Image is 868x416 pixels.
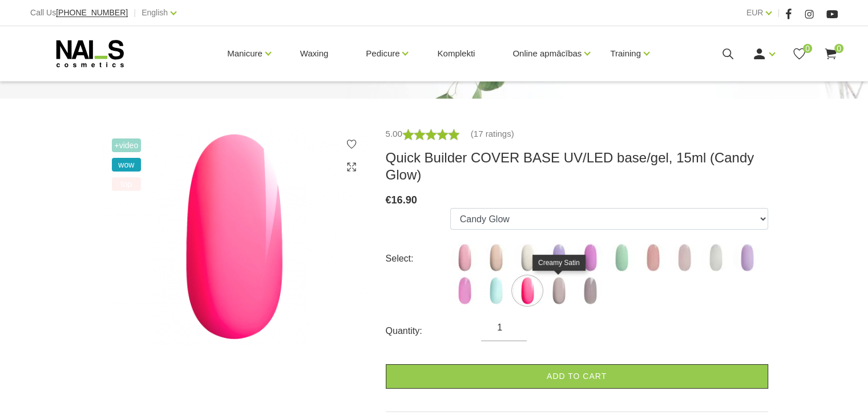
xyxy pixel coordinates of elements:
span: 5.00 [386,129,402,138]
h3: Quick Builder COVER BASE UV/LED base/gel, 15ml (Candy Glow) [386,149,768,183]
span: [PHONE_NUMBER] [56,8,128,17]
div: Quantity: [386,322,482,340]
span: top [112,177,142,191]
div: Select: [386,250,450,268]
img: ... [607,243,636,272]
span: +Video [112,138,142,152]
div: Call Us [30,6,128,20]
span: wow [112,158,142,172]
span: € [386,194,391,206]
img: ... [513,243,542,272]
img: ... [482,243,510,272]
a: Waxing [291,26,337,81]
img: ... [450,243,479,272]
a: Komplekti [428,26,484,81]
img: ... [639,243,667,272]
span: | [134,6,136,20]
a: EUR [746,6,764,19]
a: Online apmācības [512,31,582,76]
img: ... [733,243,761,272]
img: ... [513,276,542,305]
span: 0 [834,44,843,53]
a: 0 [792,47,806,61]
img: ... [450,276,479,305]
a: Manicure [227,31,263,76]
span: 0 [803,44,812,53]
img: ... [544,276,573,305]
a: (17 ratings) [471,127,514,141]
a: Pedicure [366,31,399,76]
img: ... [670,243,699,272]
a: [PHONE_NUMBER] [56,9,128,17]
a: 0 [823,47,838,61]
img: ... [544,243,573,272]
a: English [142,6,168,19]
img: Quick Builder COVER BASE UV/LED base/gel, 15ml [100,127,369,346]
a: Training [610,31,641,76]
span: 16.90 [391,194,417,206]
span: | [777,6,780,20]
img: ... [482,276,510,305]
img: ... [576,276,604,305]
img: ... [701,243,730,272]
img: ... [576,243,604,272]
a: Add to cart [386,364,768,389]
